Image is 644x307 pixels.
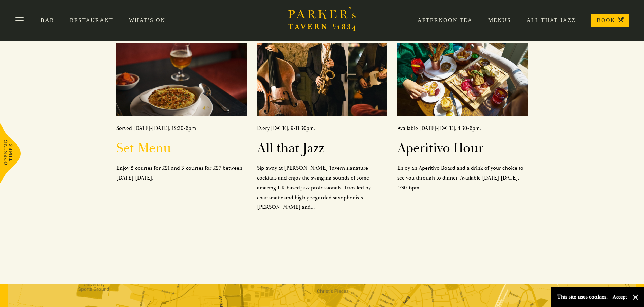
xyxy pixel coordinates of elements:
p: This site uses cookies. [557,292,608,302]
p: Enjoy 2-courses for £21 and 3-courses for £27 between [DATE]-[DATE]. [116,163,246,183]
p: Every [DATE], 9-11:30pm. [257,123,387,133]
h2: Aperitivo Hour [397,140,527,156]
button: Accept [613,294,627,300]
p: Available [DATE]-[DATE], 4:30-6pm. [397,123,527,133]
a: Served [DATE]-[DATE], 12:30-6pmSet-MenuEnjoy 2-courses for £21 and 3-courses for £27 between [DAT... [116,43,246,183]
h2: All that Jazz [257,140,387,156]
a: Every [DATE], 9-11:30pm.All that JazzSip away at [PERSON_NAME] Tavern signature cocktails and enj... [257,43,387,212]
p: Served [DATE]-[DATE], 12:30-6pm [116,123,246,133]
a: Available [DATE]-[DATE], 4:30-6pm.Aperitivo HourEnjoy an Aperitivo Board and a drink of your choi... [397,43,527,193]
button: Close and accept [632,294,639,301]
p: Sip away at [PERSON_NAME] Tavern signature cocktails and enjoy the swinging sounds of some amazin... [257,163,387,212]
p: Enjoy an Aperitivo Board and a drink of your choice to see you through to dinner. Available [DATE... [397,163,527,192]
h2: Set-Menu [116,140,246,156]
